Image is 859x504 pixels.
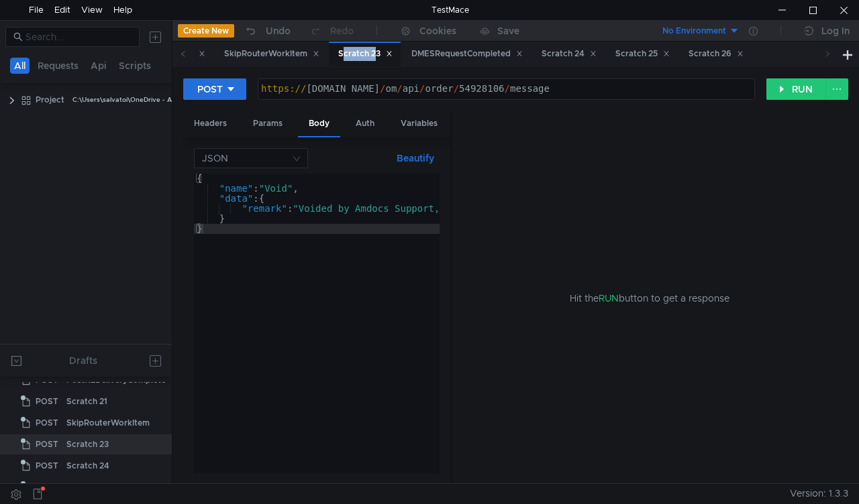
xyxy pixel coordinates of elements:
[419,23,456,39] div: Cookies
[66,413,150,433] div: SkipRouterWorkItem
[298,111,340,137] div: Body
[338,47,393,61] div: Scratch 23
[115,58,155,74] button: Scripts
[821,23,850,39] div: Log In
[570,291,729,306] span: Hit the button to get a response
[542,47,597,61] div: Scratch 24
[183,78,246,100] button: POST
[662,25,726,38] div: No Environment
[599,292,619,304] span: RUN
[34,58,83,74] button: Requests
[36,456,58,476] span: POST
[36,90,64,110] div: Project
[66,391,107,412] div: Scratch 21
[66,434,109,454] div: Scratch 23
[224,47,319,61] div: SkipRouterWorkItem
[345,111,385,136] div: Auth
[766,78,826,100] button: RUN
[36,391,58,412] span: POST
[689,47,744,61] div: Scratch 26
[411,47,523,61] div: DMESRequestCompleted
[390,111,448,136] div: Variables
[66,477,109,497] div: Scratch 25
[266,23,291,39] div: Undo
[183,111,238,136] div: Headers
[10,58,30,74] button: All
[646,20,740,42] button: No Environment
[36,413,58,433] span: POST
[87,58,111,74] button: Api
[72,90,344,110] div: C:\Users\salvatoi\OneDrive - AMDOCS\Backup Folders\Documents\testmace\Project
[615,47,670,61] div: Scratch 25
[497,26,519,36] div: Save
[790,484,848,503] span: Version: 1.3.3
[36,434,58,454] span: POST
[242,111,293,136] div: Params
[300,21,363,41] button: Redo
[69,353,97,369] div: Drafts
[66,456,109,476] div: Scratch 24
[391,150,440,166] button: Beautify
[197,82,223,97] div: POST
[26,29,132,44] input: Search...
[330,23,354,39] div: Redo
[178,24,234,38] button: Create New
[234,21,300,41] button: Undo
[36,477,58,497] span: POST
